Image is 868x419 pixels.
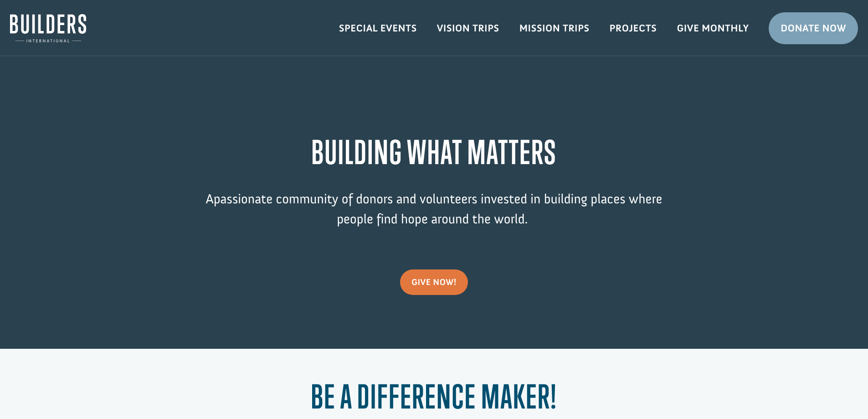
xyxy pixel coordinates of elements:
img: Builders International [10,14,86,42]
a: Special Events [329,15,427,41]
a: Donate Now [769,12,858,44]
a: Vision Trips [427,15,509,41]
p: passionate community of donors and volunteers invested in building places where people find hope ... [188,189,680,243]
span: A [205,191,213,207]
a: Give Monthly [667,15,759,41]
a: Projects [600,15,667,41]
a: Mission Trips [509,15,600,41]
h1: BUILDING WHAT MATTERS [188,133,680,176]
a: give now! [400,269,468,295]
